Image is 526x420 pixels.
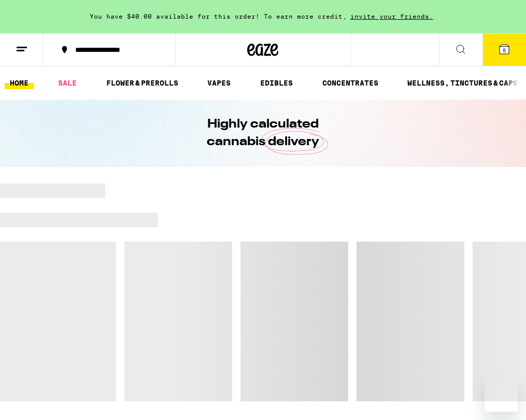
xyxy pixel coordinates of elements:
[5,77,34,89] a: HOME
[53,77,82,89] a: SALE
[503,47,506,53] span: 5
[90,13,347,20] span: You have $40.00 available for this order! To earn more credit,
[101,77,183,89] a: FLOWER & PREROLLS
[317,77,383,89] a: CONCENTRATES
[485,379,518,412] iframe: Button to launch messaging window
[202,77,236,89] a: VAPES
[255,77,298,89] a: EDIBLES
[347,13,437,20] span: invite your friends.
[482,34,526,66] button: 5
[178,116,349,151] h1: Highly calculated cannabis delivery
